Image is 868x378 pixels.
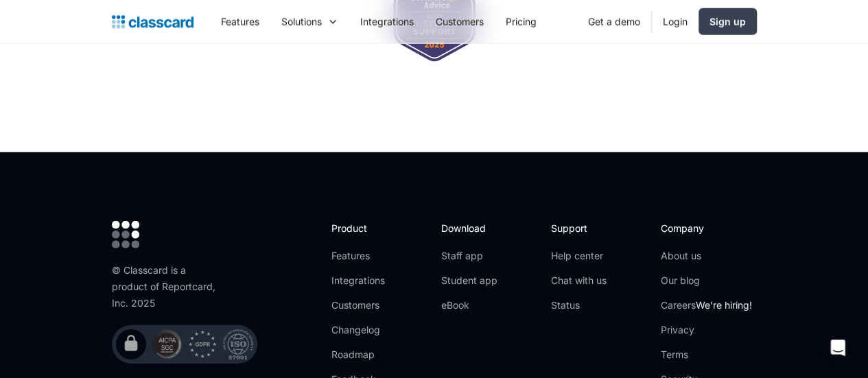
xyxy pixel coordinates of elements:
[112,12,193,32] a: home
[551,298,607,312] a: Status
[551,221,607,235] h2: Support
[441,298,497,312] a: eBook
[210,6,270,37] a: Features
[551,274,607,287] a: Chat with us
[661,274,752,287] a: Our blog
[661,298,752,312] a: CareersWe're hiring!
[331,298,405,312] a: Customers
[661,348,752,362] a: Terms
[425,6,495,37] a: Customers
[661,323,752,337] a: Privacy
[696,299,752,311] span: We're hiring!
[821,331,854,364] div: Open Intercom Messenger
[709,14,746,29] div: Sign up
[270,6,349,37] div: Solutions
[661,221,752,235] h2: Company
[331,323,405,337] a: Changelog
[331,274,405,287] a: Integrations
[495,6,548,37] a: Pricing
[577,6,651,37] a: Get a demo
[441,274,497,287] a: Student app
[441,249,497,263] a: Staff app
[349,6,425,37] a: Integrations
[652,6,699,37] a: Login
[112,262,222,311] div: © Classcard is a product of Reportcard, Inc. 2025
[699,8,757,35] a: Sign up
[281,14,322,29] div: Solutions
[331,348,405,362] a: Roadmap
[331,249,405,263] a: Features
[441,221,497,235] h2: Download
[661,249,752,263] a: About us
[331,221,405,235] h2: Product
[551,249,607,263] a: Help center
